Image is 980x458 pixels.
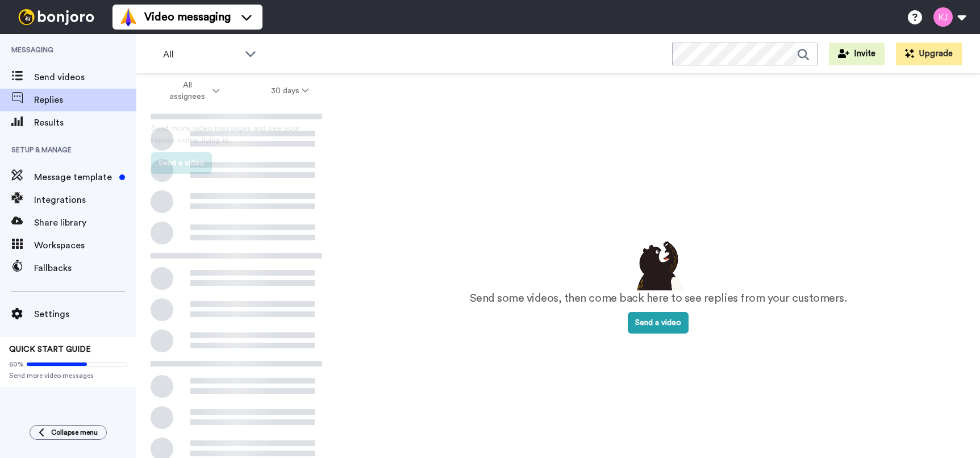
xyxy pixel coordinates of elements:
[829,43,885,65] button: Invite
[34,93,136,107] span: Replies
[151,152,212,174] button: Send a video
[470,290,847,307] p: Send some videos, then come back here to see replies from your customers.
[139,75,245,107] button: All assignees
[34,307,136,321] span: Settings
[34,170,115,184] span: Message template
[30,425,107,440] button: Collapse menu
[34,193,136,207] span: Integrations
[628,319,689,327] a: Send a video
[34,70,136,84] span: Send videos
[245,81,335,101] button: 30 days
[9,371,127,380] span: Send more video messages
[9,345,91,353] span: QUICK START GUIDE
[34,116,136,130] span: Results
[51,428,98,437] span: Collapse menu
[119,8,137,26] img: vm-color.svg
[144,9,231,25] span: Video messaging
[896,43,962,65] button: Upgrade
[630,238,687,290] img: results-emptystates.png
[14,9,99,25] img: bj-logo-header-white.svg
[163,48,239,61] span: All
[34,216,136,230] span: Share library
[34,261,136,275] span: Fallbacks
[9,360,24,369] span: 60%
[164,80,210,102] span: All assignees
[151,123,322,147] p: Send more video messages and see your replies come flying in.
[628,312,689,334] button: Send a video
[34,239,136,252] span: Workspaces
